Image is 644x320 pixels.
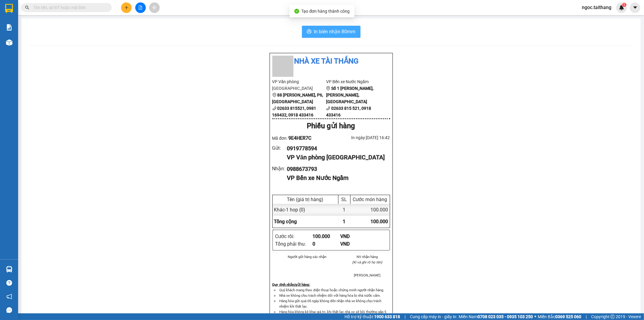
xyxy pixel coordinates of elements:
[135,2,146,13] button: file-add
[149,2,160,13] button: aim
[623,3,625,7] span: 1
[344,273,390,278] li: [PERSON_NAME]
[340,240,368,248] div: VND
[288,135,311,141] span: 9E4HER7C
[352,260,382,264] i: (Kí và ghi rõ họ tên)
[619,5,624,10] img: icon-new-feature
[121,2,132,13] button: plus
[6,307,12,313] span: message
[538,313,581,320] span: Miền Bắc
[278,287,390,293] li: Quý khách mang theo điện thoại hoặc chứng minh người nhận hàng.
[586,313,587,320] span: |
[307,29,312,35] span: printer
[272,106,277,110] span: phone
[371,219,388,224] span: 100.000
[340,233,368,240] div: VND
[352,197,388,202] div: Cước món hàng
[275,233,312,240] div: Cước rồi :
[6,39,12,46] img: warehouse-icon
[326,86,330,90] span: environment
[344,254,390,260] li: NV nhận hàng
[534,315,536,318] span: ⚪️
[302,9,350,14] span: Tạo đơn hàng thành công
[152,5,156,10] span: aim
[294,9,299,14] span: check-circle
[344,313,400,320] span: Hỗ trợ kỹ thuật:
[610,315,615,319] span: copyright
[272,144,287,152] div: Gửi :
[272,78,326,92] li: VP Văn phòng [GEOGRAPHIC_DATA]
[410,313,457,320] span: Cung cấp máy in - giấy in:
[326,106,330,110] span: phone
[274,197,337,202] div: Tên (giá trị hàng)
[272,93,277,97] span: environment
[351,204,390,216] div: 100.000
[278,298,390,309] li: Hàng hóa gửi quá 05 ngày không đến nhận nhà xe không chịu trách nhiệm khi thất lạc.
[272,134,331,142] div: Mã đơn:
[312,233,341,240] div: 100.000
[405,313,405,320] span: |
[312,240,341,248] div: 0
[287,153,385,162] div: VP Văn phòng [GEOGRAPHIC_DATA]
[633,5,638,10] span: caret-down
[25,5,29,10] span: search
[272,282,390,287] div: Quy định nhận/gửi hàng :
[274,219,297,224] span: Tổng cộng
[138,5,143,10] span: file-add
[331,134,390,141] div: In ngày: [DATE] 16:42
[374,314,400,319] strong: 1900 633 818
[278,293,390,298] li: Nhà xe không chịu trách nhiệm đối với hàng hóa bị nhà nước cấm.
[459,313,533,320] span: Miền Nam
[33,4,104,11] input: Tìm tên, số ĐT hoặc mã đơn
[6,280,12,286] span: question-circle
[274,207,306,213] span: Khác - 1 hop (0)
[630,2,640,13] button: caret-down
[302,26,360,38] button: printerIn biên nhận 80mm
[275,240,312,248] div: Tổng phải thu :
[326,86,373,104] b: Số 1 [PERSON_NAME], [PERSON_NAME], [GEOGRAPHIC_DATA]
[272,56,390,67] li: Nhà xe Tài Thắng
[6,266,12,273] img: warehouse-icon
[622,3,626,7] sup: 1
[287,165,385,173] div: 0988673793
[272,106,316,117] b: 02633 815521, 0981 169432, 0918 433416
[5,4,13,13] img: logo-vxr
[287,173,385,183] div: VP Bến xe Nước Ngầm
[338,204,351,216] div: 1
[284,254,330,260] li: Người gửi hàng xác nhận
[478,314,533,319] strong: 0708 023 035 - 0935 103 250
[326,78,380,85] li: VP Bến xe Nước Ngầm
[272,120,390,132] div: Phiếu gửi hàng
[6,24,12,31] img: solution-icon
[577,4,616,11] span: ngoc.taithang
[272,93,323,104] b: 88 [PERSON_NAME], P6, [GEOGRAPHIC_DATA]
[278,309,390,320] li: Hàng hóa không kê khai giá trị, khi thất lạc nhà xe sẽ bồi thường gấp 5 lần giá thu cước phí.
[340,197,349,202] div: SL
[124,5,129,10] span: plus
[326,106,371,117] b: 02633 815 521, 0918 433416
[272,165,287,172] div: Nhận :
[287,144,385,153] div: 0919778594
[6,294,12,299] span: notification
[314,28,356,35] span: In biên nhận 80mm
[343,219,346,224] span: 1
[555,314,581,319] strong: 0369 525 060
